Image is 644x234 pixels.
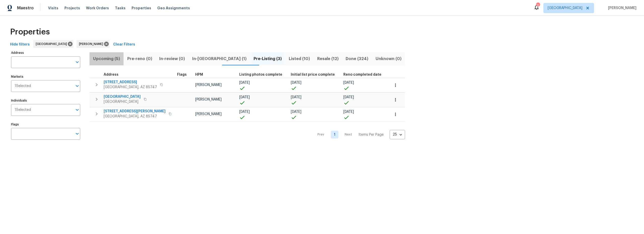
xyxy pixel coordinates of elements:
span: [DATE] [343,110,354,114]
span: HPM [195,73,203,76]
span: In-review (0) [159,55,185,62]
span: Upcoming (5) [93,55,120,62]
div: [PERSON_NAME] [76,40,110,48]
span: [DATE] [343,81,354,84]
div: 2 [536,3,540,8]
span: [DATE] [291,110,301,114]
span: Properties [132,6,151,11]
span: Properties [10,29,50,34]
span: Pre-Listing (3) [253,55,282,62]
span: Done (324) [345,55,369,62]
span: Projects [64,6,80,11]
span: Listed (10) [288,55,310,62]
button: Open [74,82,81,89]
span: Listing photos complete [239,73,282,76]
span: Tasks [115,6,126,10]
div: 25 [390,128,405,141]
span: Address [104,73,118,76]
span: Initial list price complete [291,73,335,76]
span: [DATE] [291,81,301,84]
span: Flags [177,73,187,76]
span: Geo Assignments [157,6,190,11]
span: [DATE] [343,96,354,99]
span: Work Orders [86,6,109,11]
span: [DATE] [239,110,250,114]
span: Unknown (0) [375,55,402,62]
span: [GEOGRAPHIC_DATA] [36,41,69,46]
span: [PERSON_NAME] [195,83,222,87]
button: Open [74,130,81,137]
span: [DATE] [291,96,301,99]
span: [GEOGRAPHIC_DATA] [104,99,141,104]
span: Reno completed date [343,73,381,76]
label: Address [11,51,80,54]
span: Hide filters [10,41,30,48]
span: [STREET_ADDRESS] [104,80,157,85]
span: [STREET_ADDRESS][PERSON_NAME] [104,109,166,114]
span: [GEOGRAPHIC_DATA] [104,94,141,99]
label: Individuals [11,99,80,102]
div: [GEOGRAPHIC_DATA] [33,40,73,48]
span: Visits [48,6,58,11]
span: [PERSON_NAME] [195,112,222,116]
span: Pre-reno (0) [127,55,152,62]
span: 1 Selected [15,84,31,88]
span: In-[GEOGRAPHIC_DATA] (1) [191,55,247,62]
nav: Pagination Navigation [313,125,405,145]
label: Flags [11,123,80,126]
span: [PERSON_NAME] [606,6,636,11]
a: Goto page 1 [331,131,338,138]
label: Markets [11,75,80,78]
span: [DATE] [239,81,250,84]
span: [PERSON_NAME] [79,41,105,46]
span: Clear Filters [113,41,135,48]
button: Clear Filters [111,40,137,49]
button: Open [74,106,81,113]
span: 1 Selected [15,108,31,112]
span: [GEOGRAPHIC_DATA] [548,6,582,11]
span: [GEOGRAPHIC_DATA], AZ 85747 [104,85,157,90]
span: [DATE] [239,96,250,99]
p: Items Per Page [358,132,384,137]
span: [GEOGRAPHIC_DATA], AZ 85747 [104,114,166,119]
span: Maestro [17,6,34,11]
span: [PERSON_NAME] [195,98,222,101]
button: Open [74,59,81,66]
button: Hide filters [8,40,32,49]
span: Resale (12) [317,55,339,62]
